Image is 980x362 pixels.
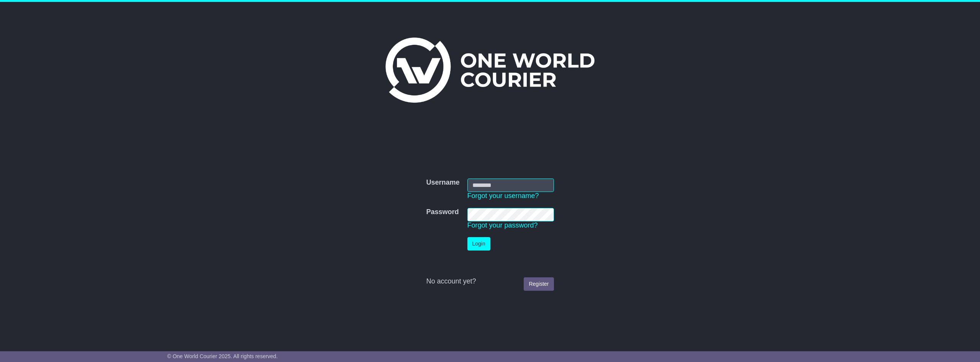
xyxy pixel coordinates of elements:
[467,237,490,251] button: Login
[467,192,539,200] a: Forgot your username?
[467,221,538,229] a: Forgot your password?
[385,38,595,103] img: One World
[524,277,554,291] a: Register
[426,277,554,286] div: No account yet?
[426,179,459,187] label: Username
[426,208,459,216] label: Password
[167,353,278,359] span: © One World Courier 2025. All rights reserved.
